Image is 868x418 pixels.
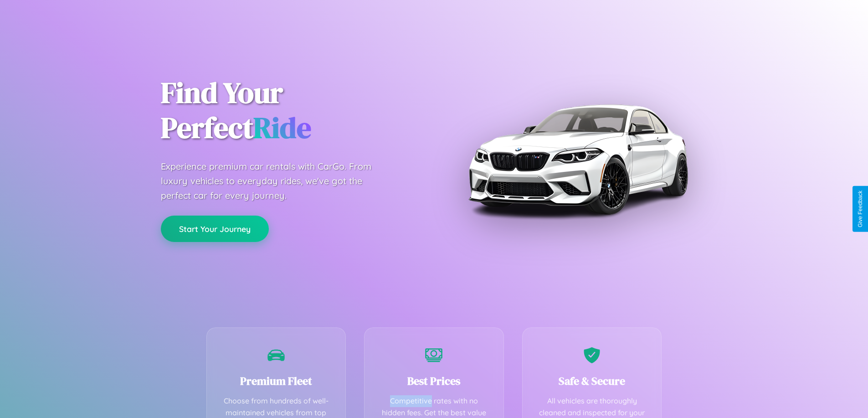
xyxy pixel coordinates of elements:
h3: Best Prices [378,373,490,388]
h3: Safe & Secure [536,373,648,388]
span: Ride [253,108,311,147]
div: Give Feedback [857,191,863,227]
h1: Find Your Perfect [161,76,421,146]
p: Experience premium car rentals with CarGo. From luxury vehicles to everyday rides, we've got the ... [161,159,389,203]
h3: Premium Fleet [221,373,332,388]
img: Premium BMW car rental vehicle [464,45,692,273]
button: Start Your Journey [161,216,269,242]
